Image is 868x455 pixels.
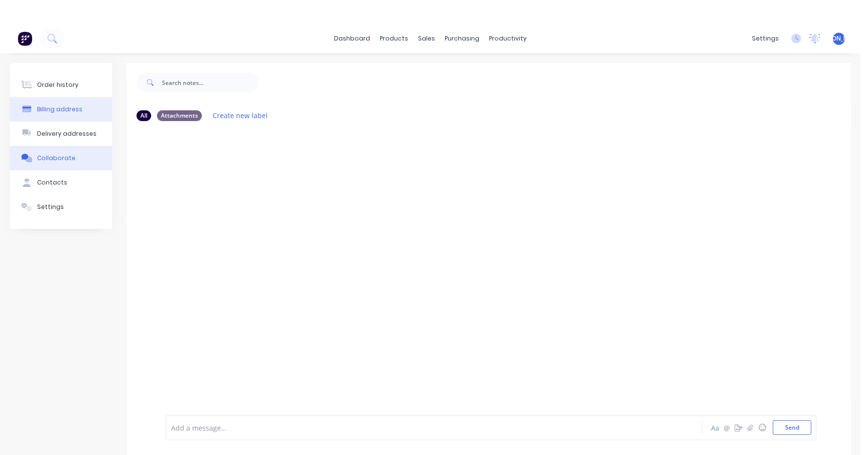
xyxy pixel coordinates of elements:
button: @ [721,422,733,434]
button: Contacts [10,170,112,195]
button: Aa [710,422,721,434]
div: Settings [37,203,64,211]
img: Factory [18,31,32,46]
button: Settings [10,195,112,219]
div: Billing address [37,105,82,114]
button: Create new label [208,109,273,122]
button: Collaborate [10,146,112,170]
div: settings [747,31,784,46]
a: dashboard [329,31,375,46]
span: [PERSON_NAME] [816,34,862,43]
button: Order history [10,73,112,97]
input: Search notes... [162,73,258,92]
div: purchasing [440,31,484,46]
button: ☺ [756,422,768,434]
div: Contacts [37,178,67,187]
div: Order history [37,81,79,89]
div: Delivery addresses [37,129,97,138]
div: sales [413,31,440,46]
button: Billing address [10,97,112,122]
button: Send [773,420,811,435]
div: productivity [484,31,532,46]
div: Collaborate [37,154,76,163]
div: products [375,31,413,46]
div: All [137,110,151,121]
button: Delivery addresses [10,122,112,146]
div: Attachments [157,110,202,121]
